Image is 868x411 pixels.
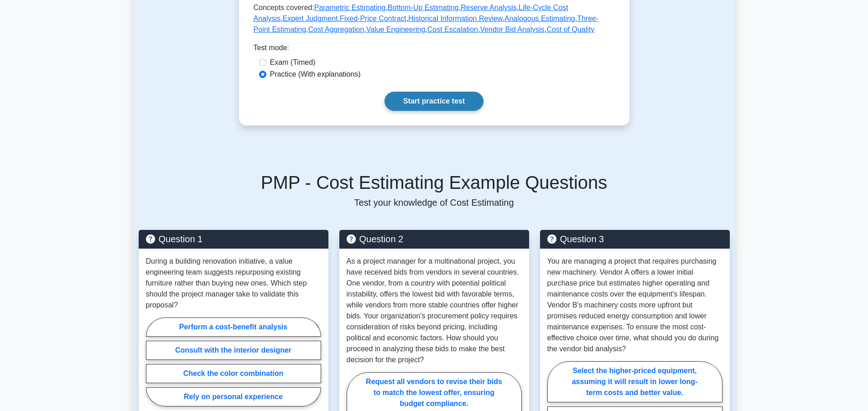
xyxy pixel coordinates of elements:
a: Parametric Estimating [314,4,386,11]
p: During a building renovation initiative, a value engineering team suggests repurposing existing f... [146,256,321,311]
a: Fixed-Price Contract [340,15,406,22]
p: Test your knowledge of Cost Estimating [139,197,730,208]
a: Vendor Bid Analysis [480,26,544,33]
h5: Question 3 [547,234,722,245]
label: Practice (With explanations) [270,69,361,80]
a: Expert Judgment [283,15,338,22]
p: Concepts covered: , , , , , , , , , , , , , [254,2,615,35]
label: Select the higher-priced equipment, assuming it will result in lower long-term costs and better v... [547,361,722,402]
a: Historical Information Review [408,15,502,22]
a: Start practice test [385,92,483,111]
h5: PMP - Cost Estimating Example Questions [139,172,730,193]
label: Rely on personal experience [146,387,321,406]
div: Test mode: [254,42,615,57]
h5: Question 1 [146,234,321,245]
label: Consult with the interior designer [146,341,321,360]
a: Reserve Analysis [461,4,517,11]
p: As a project manager for a multinational project, you have received bids from vendors in several ... [347,256,522,365]
a: Bottom-Up Estimating [388,4,459,11]
a: Cost Escalation [427,26,478,33]
label: Perform a cost-benefit analysis [146,317,321,337]
label: Exam (Timed) [270,57,316,68]
h5: Question 2 [347,234,522,245]
a: Analogous Estimating [504,15,575,22]
p: You are managing a project that requires purchasing new machinery. Vendor A offers a lower initia... [547,256,722,354]
a: Cost of Quality [546,26,594,33]
a: Cost Aggregation [308,26,364,33]
a: Value Engineering [366,26,426,33]
label: Check the color combination [146,364,321,383]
